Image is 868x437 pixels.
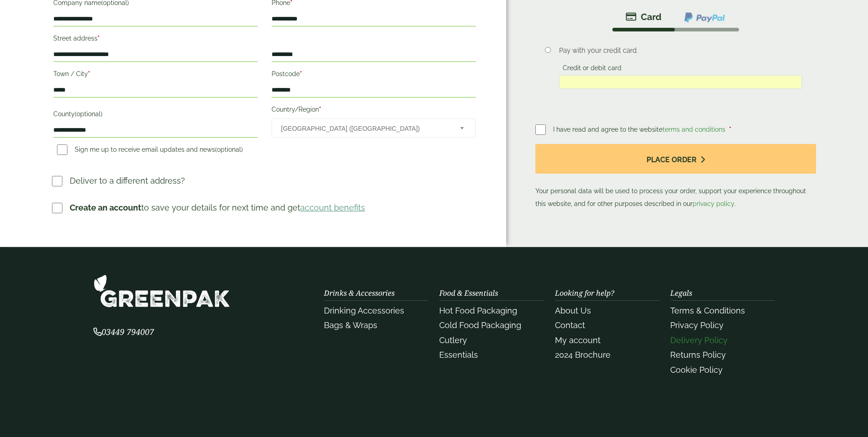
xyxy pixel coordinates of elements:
a: Delivery Policy [670,335,728,345]
a: My account [555,335,601,345]
span: (optional) [75,110,103,118]
label: Sign me up to receive email updates and news [53,146,247,156]
a: privacy policy [693,200,734,207]
button: Place order [535,144,816,174]
abbr: required [98,35,100,42]
label: Credit or debit card [559,64,625,74]
a: Contact [555,320,585,330]
label: County [53,108,257,123]
a: 03449 794007 [93,328,154,337]
span: (optional) [215,146,243,153]
a: About Us [555,306,591,315]
span: Country/Region [272,118,476,138]
a: Returns Policy [670,350,726,360]
a: Bags & Wraps [324,320,377,330]
a: Cookie Policy [670,365,723,375]
span: I have read and agree to the website [553,126,727,133]
a: Hot Food Packaging [439,306,517,315]
span: United Kingdom (UK) [281,119,448,138]
span: 03449 794007 [93,326,154,337]
strong: Create an account [70,203,141,212]
p: Pay with your credit card. [559,46,802,56]
p: to save your details for next time and get [70,201,365,214]
img: GreenPak Supplies [93,274,230,308]
label: Street address [53,32,257,47]
a: Cutlery [439,335,467,345]
abbr: required [88,70,90,77]
a: Terms & Conditions [670,306,745,315]
label: Postcode [272,67,476,83]
p: Your personal data will be used to process your order, support your experience throughout this we... [535,144,816,210]
a: Privacy Policy [670,320,724,330]
a: 2024 Brochure [555,350,611,360]
img: stripe.png [626,11,662,22]
img: ppcp-gateway.png [683,11,726,23]
label: Town / City [53,67,257,83]
abbr: required [300,70,302,77]
a: terms and conditions [663,126,725,133]
input: Sign me up to receive email updates and news(optional) [57,144,67,155]
a: Drinking Accessories [324,306,404,315]
label: Country/Region [272,103,476,118]
abbr: required [319,106,321,113]
abbr: required [729,126,731,133]
p: Deliver to a different address? [70,175,185,187]
a: Cold Food Packaging [439,320,521,330]
a: account benefits [300,203,365,212]
a: Essentials [439,350,478,360]
iframe: Secure card payment input frame [562,78,799,86]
